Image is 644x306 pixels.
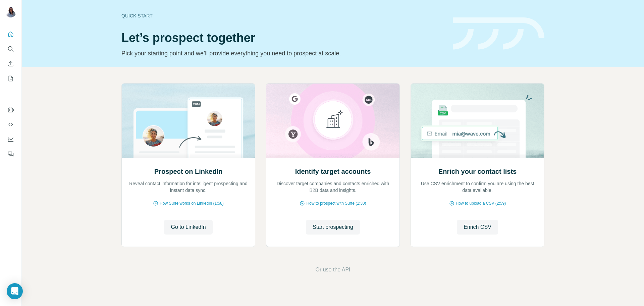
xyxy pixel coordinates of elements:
[306,200,366,206] span: How to prospect with Surfe (1:30)
[464,223,491,231] span: Enrich CSV
[121,84,255,158] img: Prospect on LinkedIn
[154,167,222,176] h2: Prospect on LinkedIn
[418,180,537,194] p: Use CSV enrichment to confirm you are using the best data available.
[457,220,498,235] button: Enrich CSV
[5,72,16,85] button: My lists
[438,167,517,176] h2: Enrich your contact lists
[266,84,400,158] img: Identify target accounts
[121,31,445,45] h1: Let’s prospect together
[313,223,353,231] span: Start prospecting
[5,58,16,70] button: Enrich CSV
[5,28,16,40] button: Quick start
[306,220,360,235] button: Start prospecting
[5,104,16,116] button: Use Surfe on LinkedIn
[453,17,544,50] img: banner
[164,220,212,235] button: Go to LinkedIn
[5,133,16,145] button: Dashboard
[121,12,445,19] div: Quick start
[7,283,23,299] div: Open Intercom Messenger
[295,167,371,176] h2: Identify target accounts
[456,200,506,206] span: How to upload a CSV (2:59)
[315,266,350,274] button: Or use the API
[121,49,445,58] p: Pick your starting point and we’ll provide everything you need to prospect at scale.
[5,148,16,160] button: Feedback
[5,43,16,55] button: Search
[5,7,16,17] img: Avatar
[5,118,16,131] button: Use Surfe API
[160,200,224,206] span: How Surfe works on LinkedIn (1:58)
[411,84,544,158] img: Enrich your contact lists
[128,180,248,194] p: Reveal contact information for intelligent prospecting and instant data sync.
[171,223,206,231] span: Go to LinkedIn
[273,180,393,194] p: Discover target companies and contacts enriched with B2B data and insights.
